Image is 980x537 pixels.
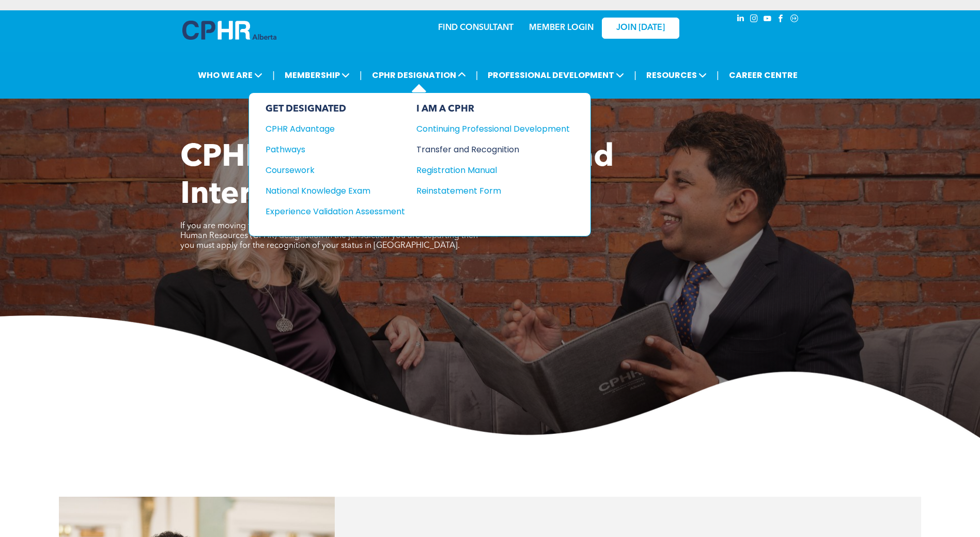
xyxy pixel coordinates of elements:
[416,184,554,197] div: Reinstatement Form
[266,122,405,135] a: CPHR Advantage
[762,13,773,27] a: youtube
[266,184,405,197] a: National Knowledge Exam
[180,143,614,211] span: CPHR Provincial Transfer and International Recognition
[634,65,636,86] li: |
[266,184,391,197] div: National Knowledge Exam
[416,164,554,177] div: Registration Manual
[775,13,787,27] a: facebook
[369,66,469,85] span: CPHR DESIGNATION
[416,143,570,156] a: Transfer and Recognition
[485,66,627,85] span: PROFESSIONAL DEVELOPMENT
[438,24,514,32] a: FIND CONSULTANT
[616,23,665,33] span: JOIN [DATE]
[416,164,570,177] a: Registration Manual
[643,66,710,85] span: RESOURCES
[749,13,760,27] a: instagram
[726,66,801,85] a: CAREER CENTRE
[416,122,570,135] a: Continuing Professional Development
[266,143,405,156] a: Pathways
[717,65,719,86] li: |
[416,122,554,135] div: Continuing Professional Development
[602,18,679,39] a: JOIN [DATE]
[266,205,405,218] a: Experience Validation Assessment
[266,122,391,135] div: CPHR Advantage
[282,66,353,85] span: MEMBERSHIP
[476,65,478,86] li: |
[416,143,554,156] div: Transfer and Recognition
[182,21,276,40] img: A blue and white logo for cp alberta
[416,184,570,197] a: Reinstatement Form
[735,13,746,27] a: linkedin
[195,66,266,85] span: WHO WE ARE
[360,65,362,86] li: |
[266,143,391,156] div: Pathways
[180,222,481,250] span: If you are moving to [GEOGRAPHIC_DATA] and hold a Chartered Professional in Human Resources (CPHR...
[266,205,391,218] div: Experience Validation Assessment
[266,103,405,115] div: GET DESIGNATED
[416,103,570,115] div: I AM A CPHR
[789,13,800,27] a: Social network
[266,164,405,177] a: Coursework
[266,164,391,177] div: Coursework
[272,65,275,86] li: |
[529,24,594,32] a: MEMBER LOGIN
